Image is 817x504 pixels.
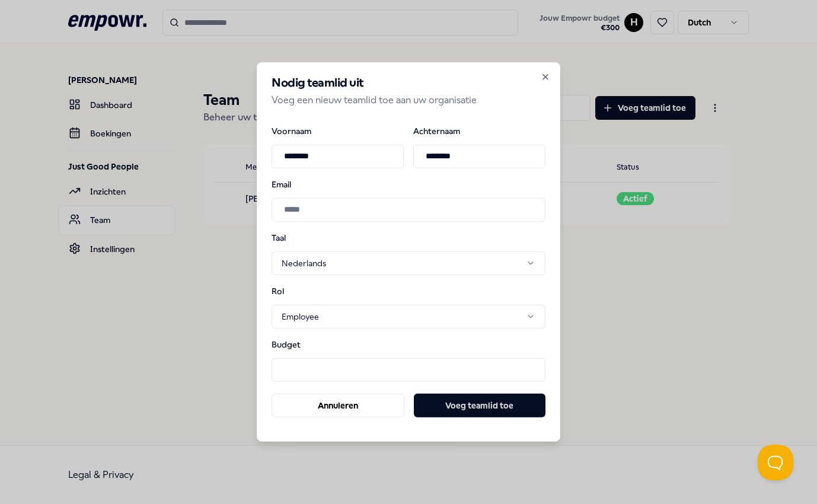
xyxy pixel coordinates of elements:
[272,180,545,188] label: Email
[413,126,545,135] label: Achternaam
[272,77,545,89] h2: Nodig teamlid uit
[272,126,404,135] label: Voornaam
[272,287,333,295] label: Rol
[414,394,545,417] button: Voeg teamlid toe
[272,394,404,417] button: Annuleren
[272,233,333,241] label: Taal
[272,92,545,108] p: Voeg een nieuw teamlid toe aan uw organisatie
[272,340,333,349] label: Budget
